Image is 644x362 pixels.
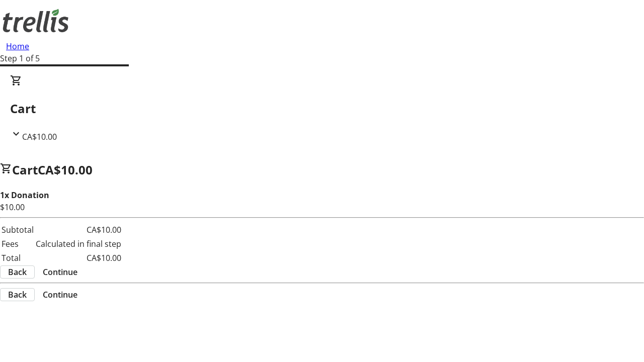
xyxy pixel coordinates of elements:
[38,161,93,178] span: CA$10.00
[1,237,34,250] td: Fees
[1,251,34,264] td: Total
[1,223,34,236] td: Subtotal
[35,223,122,236] td: CA$10.00
[12,161,38,178] span: Cart
[8,266,27,278] span: Back
[10,74,634,143] div: CartCA$10.00
[35,266,86,278] button: Continue
[43,266,77,278] span: Continue
[10,100,634,118] h2: Cart
[35,251,122,264] td: CA$10.00
[43,289,77,301] span: Continue
[8,289,27,301] span: Back
[35,237,122,250] td: Calculated in final step
[22,131,57,142] span: CA$10.00
[35,289,86,301] button: Continue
